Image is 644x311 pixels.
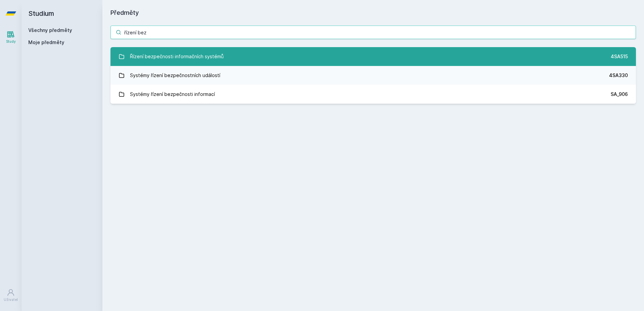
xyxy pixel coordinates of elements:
[28,39,64,46] span: Moje předměty
[110,85,636,104] a: Systémy řízení bezpečnosti informací SA_906
[110,26,636,39] input: Název nebo ident předmětu…
[609,72,628,79] div: 4SA330
[110,66,636,85] a: Systémy řízení bezpečnostních událostí 4SA330
[130,50,224,63] div: Řízení bezpečnosti informačních systémů
[6,39,16,44] div: Study
[1,285,20,306] a: Uživatel
[110,8,636,18] h1: Předměty
[130,69,220,82] div: Systémy řízení bezpečnostních událostí
[110,47,636,66] a: Řízení bezpečnosti informačních systémů 4SA515
[611,91,628,98] div: SA_906
[130,88,215,101] div: Systémy řízení bezpečnosti informací
[4,297,18,302] div: Uživatel
[611,53,628,60] div: 4SA515
[1,27,20,47] a: Study
[28,27,72,33] a: Všechny předměty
